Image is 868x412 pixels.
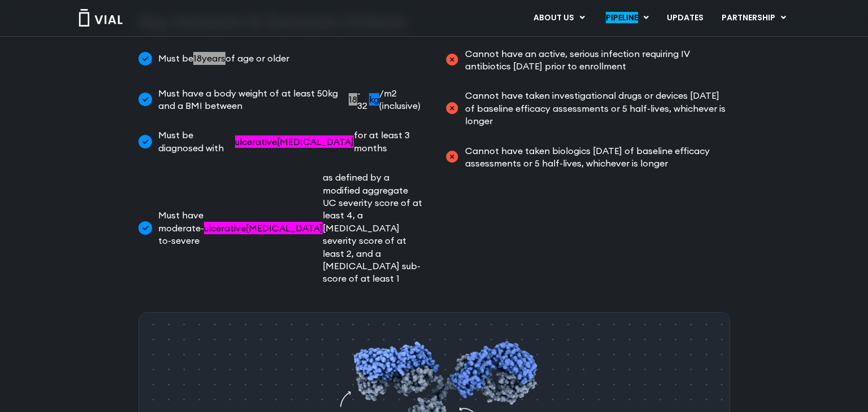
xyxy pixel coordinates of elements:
a: UPDATES [658,8,712,28]
span: Must be diagnosed with for at least 3 months [155,129,423,154]
span: Cannot have taken biologics [DATE] of baseline efficacy assessments or 5 half-lives, whichever is... [462,144,730,170]
span: Cannot have taken investigational drugs or devices [DATE] of baseline efficacy assessments or 5 h... [462,89,730,127]
span: Must have a body weight of at least 50kg and a BMI between - 32 /m2 (inclusive) [155,87,423,112]
img: Vial Logo [78,9,123,27]
span: Category: Miracle Cure Condition List, Term: "colitis" [246,222,323,234]
span: Category: Miracle Cure Condition List, Term: "colitis" [277,136,354,147]
span: Cannot have an active, serious infection requiring IV antibiotics [DATE] prior to enrollment [462,47,730,73]
span: Must have moderate-to-severe as defined by a modified aggregate UC severity score of at least 4, ... [155,171,423,285]
span: Category: Others, Term: "kg" [369,93,379,106]
span: Category: Adult Content, Term: "18", Translation: "18" [193,52,202,64]
span: Category: Miracle Cure Condition List, Term: "ulcerative colitis" [235,135,354,148]
span: Category: Young XXX, Term: "18 years" [193,52,225,64]
span: Category: Adult Content, Term: "18", Translation: "18" [349,93,357,106]
a: ABOUT USMenu Toggle [524,8,593,28]
span: Category: Miracle Cure Condition List, Term: "ulcerative colitis" [204,222,323,234]
a: PARTNERSHIPMenu Toggle [713,8,795,28]
span: Must be of age or older [155,47,289,70]
a: PIPELINEMenu Toggle [594,8,657,28]
span: Category: Recreational Drug Terms : Review for potential Recreational Drugs content, Term: "pipel... [606,12,638,23]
